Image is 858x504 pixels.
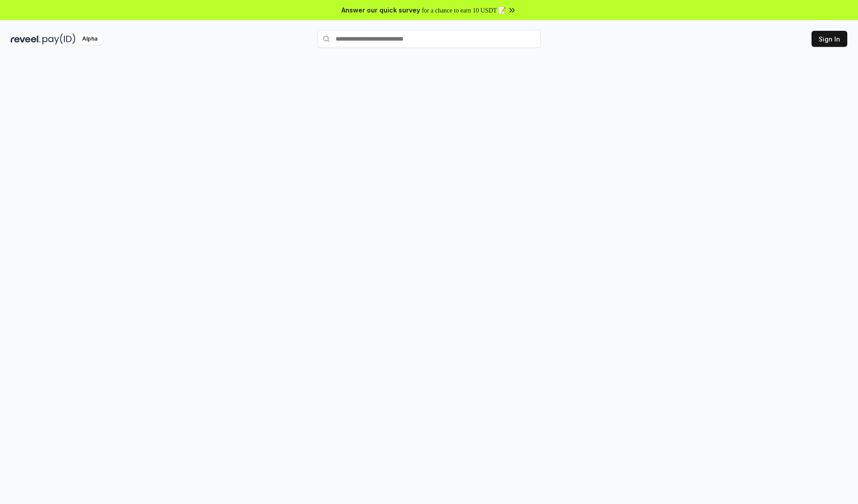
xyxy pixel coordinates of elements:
div: Alpha [77,33,102,45]
span: Answer our quick survey [336,5,414,15]
img: pay_id [42,33,76,45]
span: for a chance to earn 10 USDT 📝 [416,5,512,15]
button: Sign In [812,31,847,47]
img: reveel_dark [11,33,41,45]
